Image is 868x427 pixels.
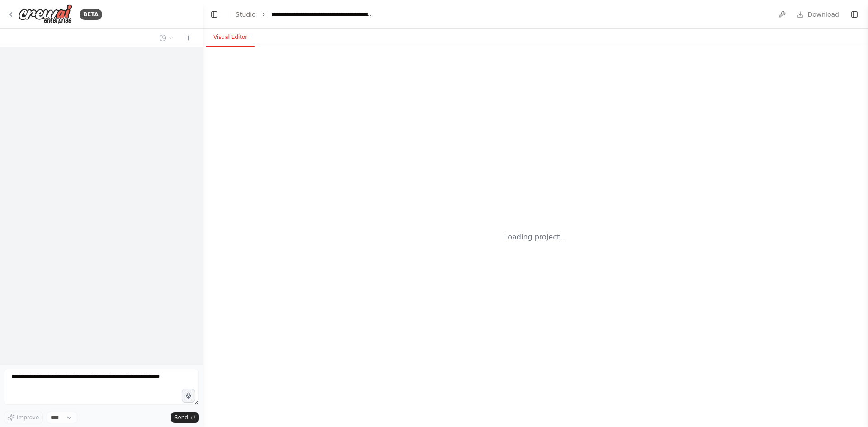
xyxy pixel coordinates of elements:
button: Click to speak your automation idea [182,389,195,403]
button: Improve [4,412,43,423]
button: Start a new chat [181,33,195,43]
span: Improve [17,414,39,421]
div: BETA [80,9,102,20]
div: Loading project... [504,232,567,243]
span: Send [175,414,188,421]
a: Studio [236,11,256,18]
button: Hide left sidebar [208,8,221,21]
img: Logo [18,4,72,24]
nav: breadcrumb [236,10,373,19]
button: Send [171,412,199,423]
button: Switch to previous chat [156,33,177,43]
button: Visual Editor [206,28,255,47]
button: Show right sidebar [848,8,861,21]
